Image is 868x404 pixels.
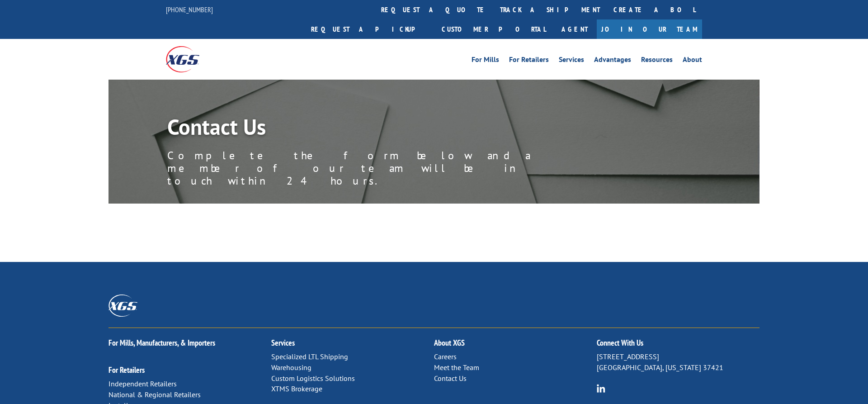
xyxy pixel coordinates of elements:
a: [PHONE_NUMBER] [166,5,213,14]
a: Advantages [594,56,631,66]
a: About [683,56,702,66]
a: Join Our Team [597,19,702,39]
a: Customer Portal [435,19,552,39]
a: Custom Logistics Solutions [271,374,355,383]
a: Warehousing [271,363,311,372]
a: Meet the Team [434,363,479,372]
h2: Connect With Us [597,339,759,352]
p: [STREET_ADDRESS] [GEOGRAPHIC_DATA], [US_STATE] 37421 [597,352,759,373]
a: For Mills [472,56,499,66]
a: About XGS [434,337,465,348]
a: Services [271,337,295,348]
a: For Retailers [509,56,549,66]
p: Complete the form below and a member of our team will be in touch within 24 hours. [167,149,574,187]
a: Contact Us [434,374,467,383]
a: Services [559,56,584,66]
a: For Mills, Manufacturers, & Importers [108,337,215,348]
a: Request a pickup [304,19,435,39]
a: For Retailers [108,365,145,375]
a: Careers [434,352,457,361]
a: Independent Retailers [108,379,177,388]
a: Specialized LTL Shipping [271,352,348,361]
h1: Contact Us [167,116,574,142]
img: group-6 [597,384,605,393]
a: National & Regional Retailers [108,390,201,399]
a: Agent [552,19,597,39]
a: Resources [641,56,673,66]
a: XTMS Brokerage [271,384,322,393]
img: XGS_Logos_ALL_2024_All_White [108,295,137,317]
